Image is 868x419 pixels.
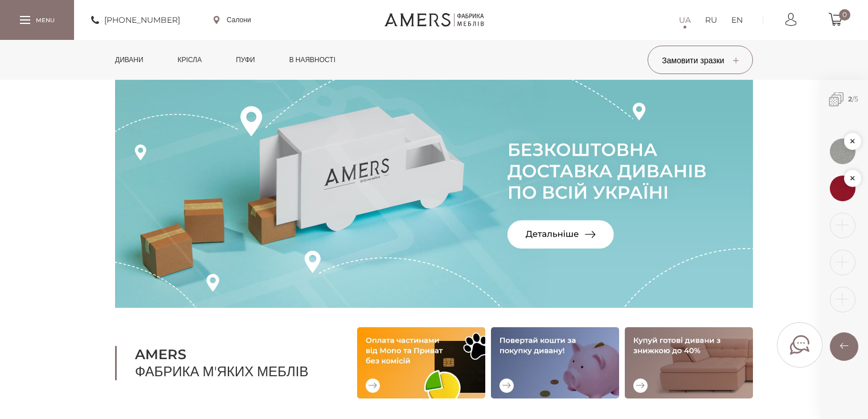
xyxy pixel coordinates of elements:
[135,346,329,363] b: AMERS
[679,13,691,27] a: UA
[115,346,329,380] h1: Фабрика м'яких меблів
[848,95,852,103] b: 2
[839,9,850,21] span: 0
[491,327,619,398] img: Повертай кошти за покупку дивану
[648,46,753,74] button: Замовити зразки
[214,15,251,25] a: Салони
[227,40,264,80] a: Пуфи
[705,13,717,27] a: RU
[169,40,210,80] a: Крісла
[281,40,344,80] a: в наявності
[830,139,855,164] img: 1576664823.jpg
[854,95,858,103] span: 5
[107,40,152,80] a: Дивани
[625,327,753,398] img: Купуй готові дивани зі знижкою до 40%
[820,80,868,119] span: /
[91,13,180,27] a: [PHONE_NUMBER]
[662,55,738,66] span: Замовити зразки
[830,176,855,201] img: 1576662562.jpg
[731,13,743,27] a: EN
[357,327,485,398] img: Оплата частинами від Mono та Приват без комісій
